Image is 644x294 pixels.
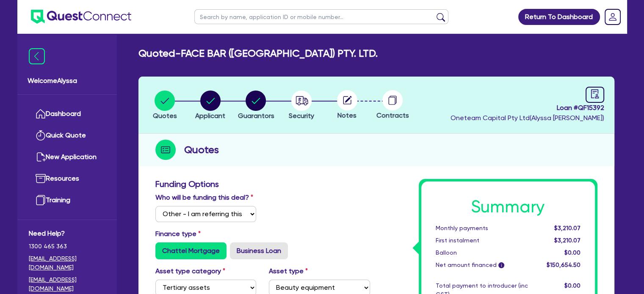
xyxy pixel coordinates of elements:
img: quick-quote [36,130,46,140]
span: Need Help? [29,228,105,239]
a: New Application [29,146,105,168]
button: Guarantors [237,90,274,121]
img: icon-menu-close [29,48,45,64]
span: Welcome Alyssa [28,76,107,86]
span: Security [289,112,314,120]
span: $0.00 [564,249,580,256]
label: Business Loan [230,242,288,259]
span: i [498,262,504,268]
img: step-icon [155,140,176,160]
span: $3,210.07 [554,225,580,231]
div: Net amount financed [429,261,534,269]
h2: Quoted - FACE BAR ([GEOGRAPHIC_DATA]) PTY. LTD. [138,47,378,60]
img: new-application [36,152,46,162]
a: [EMAIL_ADDRESS][DOMAIN_NAME] [29,275,105,293]
h1: Summary [436,197,580,217]
div: First instalment [429,236,534,245]
div: Balloon [429,248,534,257]
label: Finance type [155,229,201,239]
span: Applicant [195,112,225,120]
span: Guarantors [238,112,274,120]
label: Asset type [269,266,308,276]
input: Search by name, application ID or mobile number... [194,9,448,24]
h2: Quotes [184,142,219,157]
a: Return To Dashboard [518,9,600,25]
button: Security [288,90,315,121]
h3: Funding Options [155,179,370,189]
button: Quotes [152,90,177,121]
label: Chattel Mortgage [155,242,227,259]
a: Resources [29,168,105,190]
div: Monthly payments [429,224,534,233]
span: Quotes [153,112,177,120]
span: $150,654.50 [546,261,580,268]
a: Quick Quote [29,125,105,146]
a: Training [29,190,105,211]
span: Loan # QF15392 [451,103,604,113]
a: Dashboard [29,103,105,125]
span: Notes [337,111,357,119]
button: Applicant [195,90,226,121]
img: training [36,195,46,205]
span: 1300 465 363 [29,242,105,251]
span: $3,210.07 [554,237,580,244]
img: quest-connect-logo-blue [31,10,131,24]
span: $0.00 [564,282,580,289]
label: Who will be funding this deal? [155,192,253,203]
span: audit [590,89,600,99]
a: [EMAIL_ADDRESS][DOMAIN_NAME] [29,254,105,272]
img: resources [36,173,46,184]
span: Oneteam Capital Pty Ltd ( Alyssa [PERSON_NAME] ) [451,114,604,122]
label: Asset type category [155,266,225,276]
a: Dropdown toggle [602,6,624,28]
span: Contracts [376,111,409,119]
